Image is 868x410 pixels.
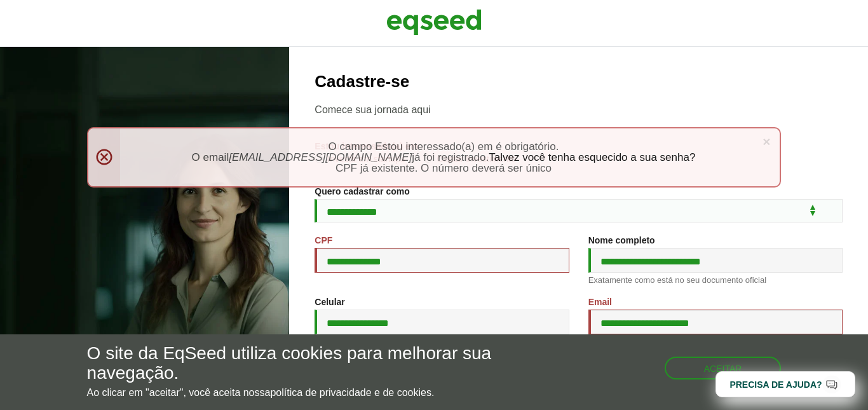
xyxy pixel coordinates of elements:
label: Email [588,297,612,306]
li: O campo Estou interessado(a) em é obrigatório. [133,141,755,152]
label: Celular [315,297,344,306]
label: Nome completo [588,236,655,245]
p: Ao clicar em "aceitar", você aceita nossa . [87,386,504,399]
a: × [763,135,770,148]
div: Exatamente como está no seu documento oficial [588,276,843,284]
li: CPF já existente. O número deverá ser único [133,163,755,174]
p: Comece sua jornada aqui [315,104,843,116]
em: [EMAIL_ADDRESS][DOMAIN_NAME] [229,151,412,163]
h2: Cadastre-se [315,72,843,91]
label: CPF [315,236,332,245]
li: O email já foi registrado. [133,152,755,163]
a: política de privacidade e de cookies [270,388,431,398]
button: Aceitar [665,357,782,379]
img: EqSeed Logo [386,6,482,38]
h5: O site da EqSeed utiliza cookies para melhorar sua navegação. [87,344,504,383]
a: Talvez você tenha esquecido a sua senha? [489,152,695,163]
